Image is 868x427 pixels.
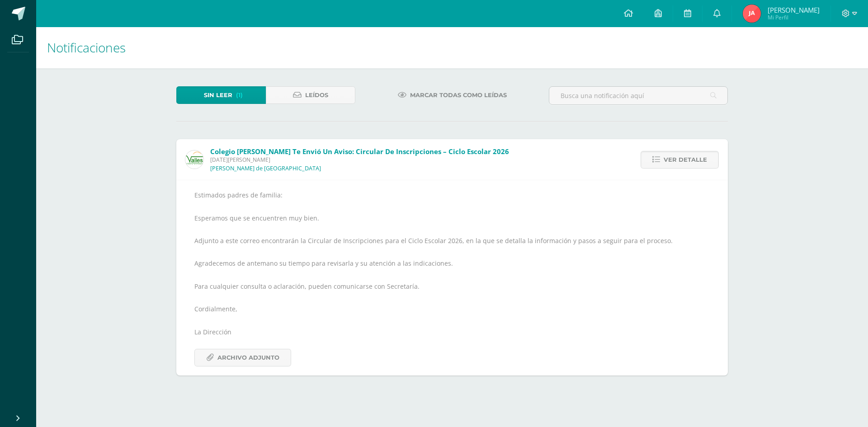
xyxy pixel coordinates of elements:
[210,147,509,156] span: Colegio [PERSON_NAME] te envió un aviso: Circular de Inscripciones – Ciclo Escolar 2026
[236,87,243,103] span: (1)
[743,5,761,23] img: 7b6360fa893c69f5a9dd7757fb9cef2f.png
[217,349,279,366] span: Archivo Adjunto
[549,87,727,104] input: Busca una notificación aquí
[410,87,507,103] span: Marcar todas como leídas
[210,156,509,164] span: [DATE][PERSON_NAME]
[664,151,707,168] span: Ver detalle
[768,5,820,14] span: [PERSON_NAME]
[266,86,355,104] a: Leídos
[47,39,126,56] span: Notificaciones
[768,14,820,21] span: Mi Perfil
[305,87,328,103] span: Leídos
[210,165,321,172] p: [PERSON_NAME] de [GEOGRAPHIC_DATA]
[387,86,518,104] a: Marcar todas como leídas
[204,87,232,103] span: Sin leer
[194,349,291,366] a: Archivo Adjunto
[185,150,203,169] img: 94564fe4cf850d796e68e37240ca284b.png
[194,189,710,366] div: Estimados padres de familia: Esperamos que se encuentren muy bien. Adjunto a este correo encontra...
[176,86,266,104] a: Sin leer(1)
